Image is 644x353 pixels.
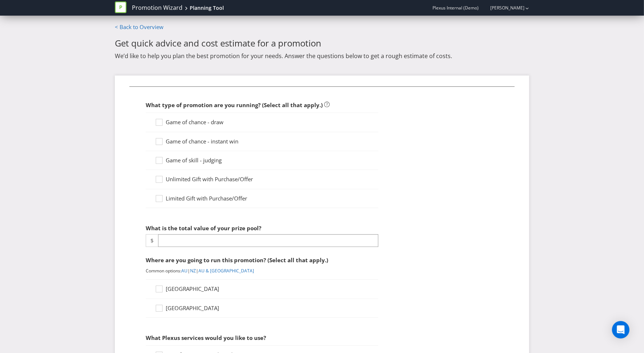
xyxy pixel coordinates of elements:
a: NZ [190,268,196,274]
div: Where are you going to run this promotion? (Select all that apply.) [146,253,378,268]
p: We’d like to help you plan the best promotion for your needs. Answer the questions below to get a... [115,52,529,60]
div: Planning Tool [190,4,224,12]
span: Unlimited Gift with Purchase/Offer [166,175,253,183]
span: | [188,268,190,274]
a: AU [181,268,188,274]
span: | [196,268,198,274]
a: [PERSON_NAME] [483,5,524,11]
a: AU & [GEOGRAPHIC_DATA] [198,268,254,274]
span: $ [146,234,158,247]
span: Game of chance - instant win [166,138,238,145]
span: Plexus Internal (Demo) [432,5,479,11]
a: < Back to Overview [115,23,164,31]
span: Limited Gift with Purchase/Offer [166,195,247,202]
span: What type of promotion are you running? (Select all that apply.) [146,101,323,109]
span: [GEOGRAPHIC_DATA] [166,285,219,292]
h2: Get quick advice and cost estimate for a promotion [115,38,529,48]
span: Game of skill - judging [166,157,222,164]
span: Game of chance - draw [166,118,224,126]
div: Open Intercom Messenger [612,321,629,338]
span: What is the total value of your prize pool? [146,224,261,232]
a: Promotion Wizard [132,4,182,12]
span: [GEOGRAPHIC_DATA] [166,304,219,312]
span: Common options: [146,268,181,274]
span: What Plexus services would you like to use? [146,334,266,341]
